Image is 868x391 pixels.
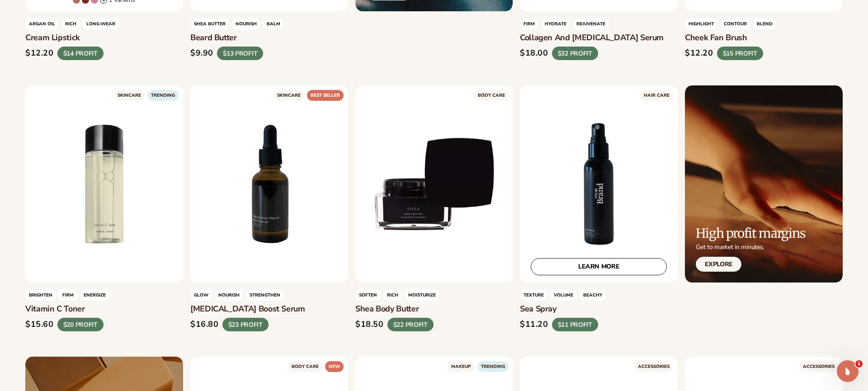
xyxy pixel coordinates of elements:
[552,318,598,332] div: $11 PROFIT
[550,290,577,301] span: volume
[520,290,547,301] span: Texture
[720,19,750,29] span: contour
[25,33,183,43] h3: Cream Lipstick
[552,46,598,60] div: $32 PROFIT
[405,290,439,301] span: moisturize
[25,19,59,29] span: Argan oil
[61,19,80,29] span: rich
[753,19,776,29] span: blend
[80,290,109,301] span: energize
[541,19,570,29] span: HYDRATE
[520,48,548,58] div: $18.00
[387,318,433,332] div: $22 PROFIT
[696,243,806,251] p: Get to market in minutes.
[215,290,243,301] span: nourish
[217,46,263,60] div: $13 PROFIT
[580,290,606,301] span: beachy
[855,360,863,367] span: 1
[222,318,268,332] div: $23 PROFIT
[190,304,348,314] h3: [MEDICAL_DATA] boost serum
[685,33,843,43] h3: Cheek fan brush
[717,46,763,60] div: $15 PROFIT
[25,290,56,301] span: Brighten
[573,19,609,29] span: rejuvenate
[190,48,213,58] div: $9.90
[25,48,54,58] div: $12.20
[246,290,284,301] span: strengthen
[25,320,54,330] div: $15.60
[696,226,806,240] h2: High profit margins
[520,33,678,43] h3: Collagen and [MEDICAL_DATA] serum
[520,304,678,314] h3: Sea spray
[232,19,260,29] span: nourish
[355,304,513,314] h3: Shea body butter
[355,320,384,330] div: $18.50
[190,290,212,301] span: glow
[383,290,402,301] span: rich
[57,46,104,60] div: $14 PROFIT
[263,19,284,29] span: balm
[57,318,104,332] div: $20 PROFIT
[685,19,717,29] span: highlight
[685,48,713,58] div: $12.20
[520,19,538,29] span: firm
[190,320,219,330] div: $16.80
[696,257,741,272] a: Explore
[59,290,77,301] span: firm
[520,320,548,330] div: $11.20
[355,290,381,301] span: soften
[83,19,119,29] span: LONG-WEAR
[531,258,667,275] a: LEARN MORE
[190,33,348,43] h3: Beard butter
[190,19,229,29] span: shea butter
[25,304,183,314] h3: Vitamin c toner
[837,360,859,382] iframe: Intercom live chat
